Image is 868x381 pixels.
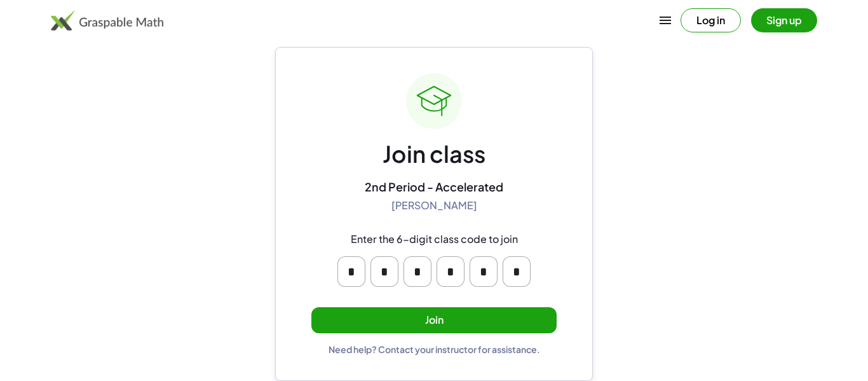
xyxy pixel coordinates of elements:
input: Please enter OTP character 2 [370,256,398,287]
button: Sign up [751,8,817,32]
div: 2nd Period - Accelerated [365,179,503,194]
input: Please enter OTP character 1 [337,256,365,287]
div: Join class [383,139,485,169]
input: Please enter OTP character 6 [503,256,531,287]
button: Log in [681,8,741,32]
input: Please enter OTP character 4 [437,256,465,287]
input: Please enter OTP character 5 [470,256,498,287]
button: Join [311,307,557,333]
div: Need help? Contact your instructor for assistance. [329,343,540,355]
div: [PERSON_NAME] [391,199,477,212]
div: Enter the 6-digit class code to join [351,233,518,246]
input: Please enter OTP character 3 [403,256,431,287]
